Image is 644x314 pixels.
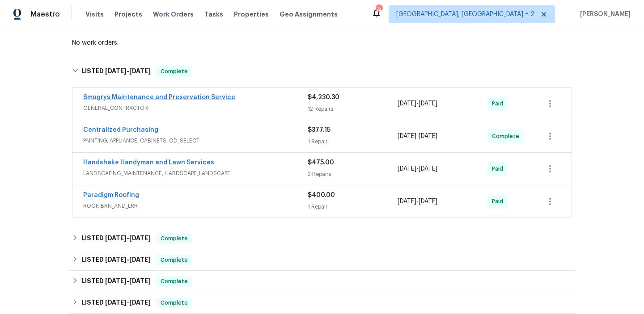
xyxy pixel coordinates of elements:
[105,256,127,263] span: [DATE]
[69,249,575,271] div: LISTED [DATE]-[DATE]Complete
[308,137,398,146] div: 1 Repair
[69,228,575,249] div: LISTED [DATE]-[DATE]Complete
[157,255,191,264] span: Complete
[419,166,437,172] span: [DATE]
[81,255,151,265] h6: LISTED
[308,105,398,113] div: 12 Repairs
[419,198,437,205] span: [DATE]
[308,170,398,179] div: 2 Repairs
[105,235,151,241] span: -
[492,132,523,141] span: Complete
[308,159,334,166] span: $475.00
[308,202,398,211] div: 1 Repair
[81,233,151,244] h6: LISTED
[69,271,575,292] div: LISTED [DATE]-[DATE]Complete
[81,66,151,77] h6: LISTED
[398,133,416,139] span: [DATE]
[105,299,151,306] span: -
[398,100,416,107] span: [DATE]
[83,201,308,210] span: ROOF, BRN_AND_LRR
[105,256,151,263] span: -
[376,5,382,14] div: 74
[83,127,158,133] a: Centralized Purchasing
[105,235,127,241] span: [DATE]
[129,235,151,241] span: [DATE]
[83,159,214,166] a: Handshake Handyman and Lawn Services
[114,10,142,19] span: Projects
[69,292,575,314] div: LISTED [DATE]-[DATE]Complete
[398,166,416,172] span: [DATE]
[30,10,60,19] span: Maestro
[576,10,631,19] span: [PERSON_NAME]
[234,10,269,19] span: Properties
[129,299,151,306] span: [DATE]
[105,278,127,284] span: [DATE]
[81,297,151,308] h6: LISTED
[81,276,151,287] h6: LISTED
[419,133,437,139] span: [DATE]
[492,164,507,173] span: Paid
[280,10,338,19] span: Geo Assignments
[83,192,139,198] a: Paradigm Roofing
[492,197,507,206] span: Paid
[105,278,151,284] span: -
[129,68,151,74] span: [DATE]
[398,99,437,108] span: -
[105,68,127,74] span: [DATE]
[129,278,151,284] span: [DATE]
[419,100,437,107] span: [DATE]
[83,94,235,100] a: Smugrys Maintenance and Preservation Service
[83,104,308,113] span: GENERAL_CONTRACTOR
[492,99,507,108] span: Paid
[69,57,575,86] div: LISTED [DATE]-[DATE]Complete
[105,299,127,306] span: [DATE]
[398,197,437,206] span: -
[157,298,191,307] span: Complete
[83,136,308,145] span: PAINTING, APPLIANCE, CABINETS, OD_SELECT
[129,256,151,263] span: [DATE]
[308,192,335,198] span: $400.00
[83,169,308,178] span: LANDSCAPING_MAINTENANCE, HARDSCAPE_LANDSCAPE
[308,94,339,100] span: $4,230.30
[157,234,191,243] span: Complete
[153,10,194,19] span: Work Orders
[398,198,416,205] span: [DATE]
[85,10,104,19] span: Visits
[398,132,437,141] span: -
[204,11,223,17] span: Tasks
[398,164,437,173] span: -
[308,127,330,133] span: $377.15
[157,277,191,286] span: Complete
[157,67,191,76] span: Complete
[105,68,151,74] span: -
[72,38,572,47] div: No work orders.
[396,10,534,19] span: [GEOGRAPHIC_DATA], [GEOGRAPHIC_DATA] + 2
